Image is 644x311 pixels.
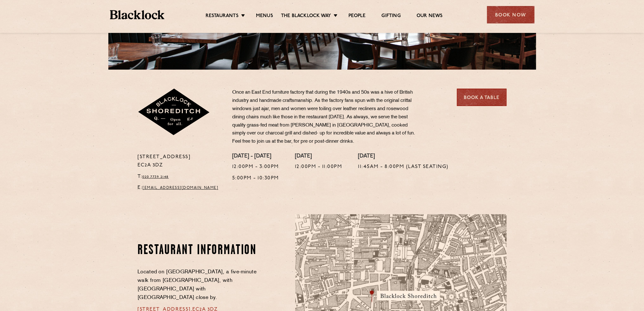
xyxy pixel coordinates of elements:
p: [STREET_ADDRESS] EC2A 3DZ [137,153,223,170]
div: Book Now [487,6,534,23]
a: Our News [417,13,443,20]
p: 12:00pm - 11:00pm [295,163,342,171]
p: 12:00pm - 3:00pm [232,163,279,171]
p: E: [137,184,223,192]
h2: Restaurant Information [137,243,259,258]
a: Book a Table [457,89,507,106]
h4: [DATE] [358,153,449,160]
p: 5:00pm - 10:30pm [232,174,279,183]
a: [EMAIL_ADDRESS][DOMAIN_NAME] [143,186,218,190]
a: Restaurants [206,13,239,20]
img: BL_Textured_Logo-footer-cropped.svg [110,10,165,19]
a: 020 7739 2148 [142,175,169,179]
h4: [DATE] - [DATE] [232,153,279,160]
a: Menus [256,13,273,20]
p: Located on [GEOGRAPHIC_DATA], a five-minute walk from [GEOGRAPHIC_DATA], with [GEOGRAPHIC_DATA] w... [137,268,259,302]
p: 11:45am - 8:00pm (Last seating) [358,163,449,171]
h4: [DATE] [295,153,342,160]
a: The Blacklock Way [281,13,331,20]
a: People [348,13,366,20]
p: Once an East End furniture factory that during the 1940s and 50s was a hive of British industry a... [232,89,419,146]
img: Shoreditch-stamp-v2-default.svg [137,89,211,136]
p: T: [137,173,223,181]
a: Gifting [381,13,400,20]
